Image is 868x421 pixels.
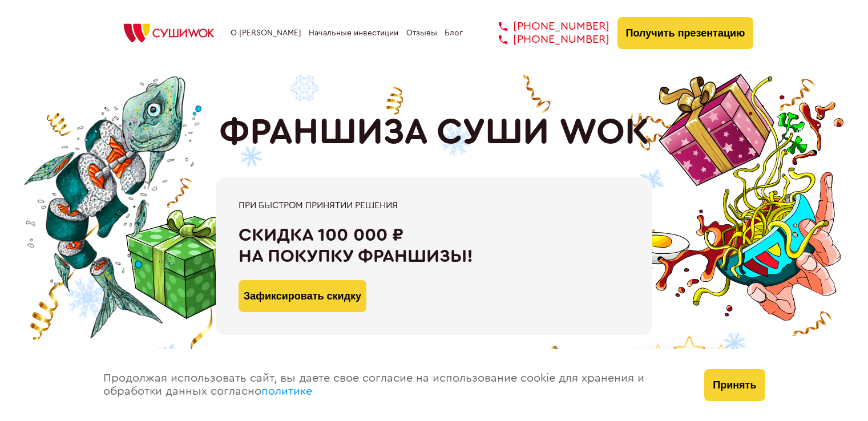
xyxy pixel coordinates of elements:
div: Скидка 100 000 ₽ на покупку франшизы! [239,225,629,267]
h1: ФРАНШИЗА СУШИ WOK [219,111,649,153]
button: Получить презентацию [617,17,754,49]
a: Блог [445,29,463,38]
a: [PHONE_NUMBER] [482,20,609,33]
a: [PHONE_NUMBER] [482,33,609,46]
button: Принять [704,369,765,401]
div: Продолжая использовать сайт, вы даете свое согласие на использование cookie для хранения и обрабо... [92,349,693,421]
div: При быстром принятии решения [239,200,629,211]
a: Начальные инвестиции [309,29,398,38]
a: О [PERSON_NAME] [231,29,301,38]
a: Отзывы [406,29,437,38]
a: политике [261,386,312,397]
img: СУШИWOK [115,21,223,46]
button: Зафиксировать скидку [239,280,366,312]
